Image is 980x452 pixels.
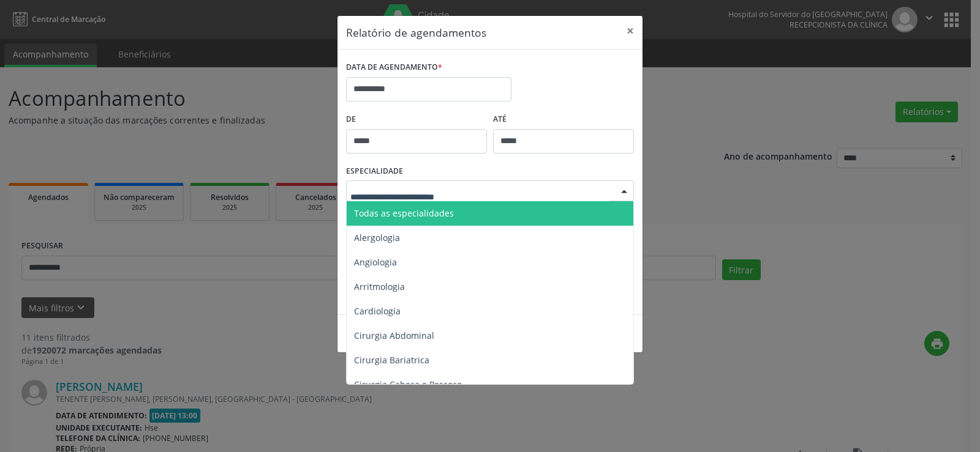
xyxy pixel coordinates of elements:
[346,58,442,77] label: DATA DE AGENDAMENTO
[354,330,434,341] span: Cirurgia Abdominal
[354,232,400,243] span: Alergologia
[618,16,643,46] button: Close
[346,24,486,40] h5: Relatório de agendamentos
[354,281,405,292] span: Arritmologia
[354,256,397,268] span: Angiologia
[346,162,403,181] label: ESPECIALIDADE
[354,379,462,390] span: Cirurgia Cabeça e Pescoço
[354,354,429,366] span: Cirurgia Bariatrica
[493,110,634,129] label: ATÉ
[346,110,487,129] label: De
[354,207,454,219] span: Todas as especialidades
[354,305,401,317] span: Cardiologia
